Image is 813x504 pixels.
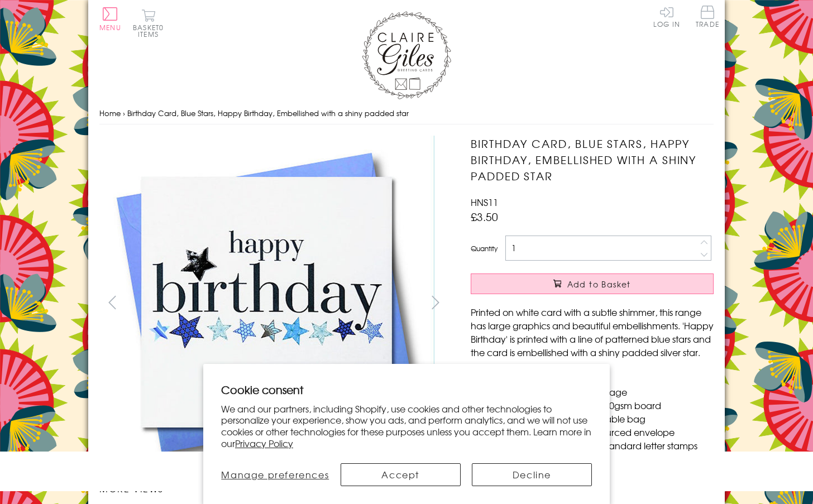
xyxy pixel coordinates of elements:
a: Trade [696,6,719,30]
img: Birthday Card, Blue Stars, Happy Birthday, Embellished with a shiny padded star [448,136,783,471]
span: 0 items [138,22,164,39]
button: Accept [341,463,461,486]
button: Basket0 items [133,9,164,37]
button: Menu [99,7,121,31]
h1: Birthday Card, Blue Stars, Happy Birthday, Embellished with a shiny padded star [471,136,714,184]
a: Privacy Policy [235,436,293,450]
span: Menu [99,22,121,32]
span: HNS11 [471,195,498,209]
label: Quantity [471,243,498,253]
button: Add to Basket [471,273,714,294]
a: Log In [653,6,680,27]
span: Birthday Card, Blue Stars, Happy Birthday, Embellished with a shiny padded star [127,108,409,118]
p: We and our partners, including Shopify, use cookies and other technologies to personalize your ex... [221,403,592,449]
span: Manage preferences [221,468,329,481]
span: › [123,108,125,118]
h2: Cookie consent [221,382,592,397]
img: Birthday Card, Blue Stars, Happy Birthday, Embellished with a shiny padded star [99,136,434,470]
button: prev [99,290,125,315]
button: Decline [472,463,592,486]
a: Home [99,108,121,118]
button: next [423,290,448,315]
nav: breadcrumbs [99,102,714,125]
span: Trade [696,6,719,27]
img: Claire Giles Greetings Cards [362,11,451,99]
span: £3.50 [471,209,498,224]
button: Manage preferences [221,463,329,486]
span: Add to Basket [567,279,631,290]
p: Printed on white card with a subtle shimmer, this range has large graphics and beautiful embellis... [471,305,714,359]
